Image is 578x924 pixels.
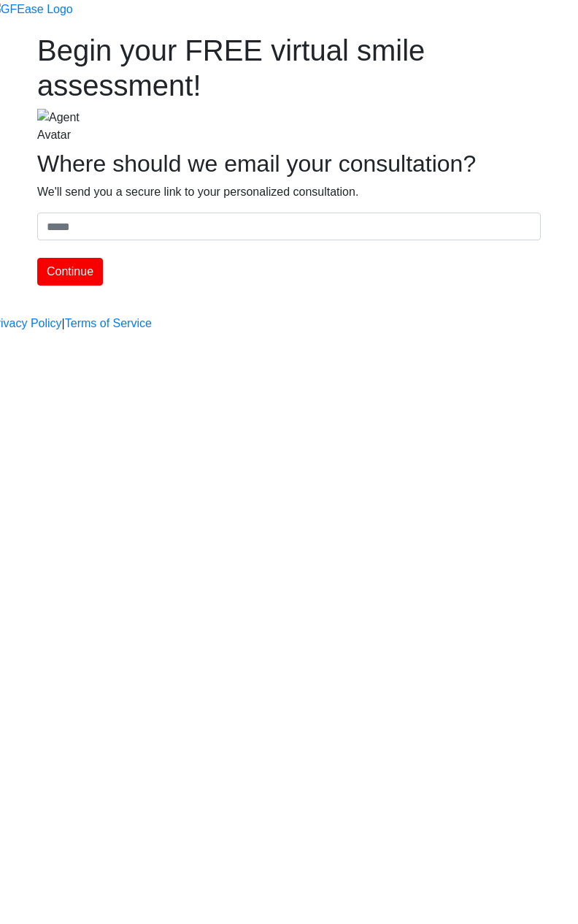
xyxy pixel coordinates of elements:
[37,183,541,201] p: We'll send you a secure link to your personalized consultation.
[37,109,103,144] img: Agent Avatar
[65,315,152,332] a: Terms of Service
[62,315,65,332] a: |
[37,258,103,286] button: Continue
[37,33,541,103] h1: Begin your FREE virtual smile assessment!
[37,150,541,177] h2: Where should we email your consultation?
